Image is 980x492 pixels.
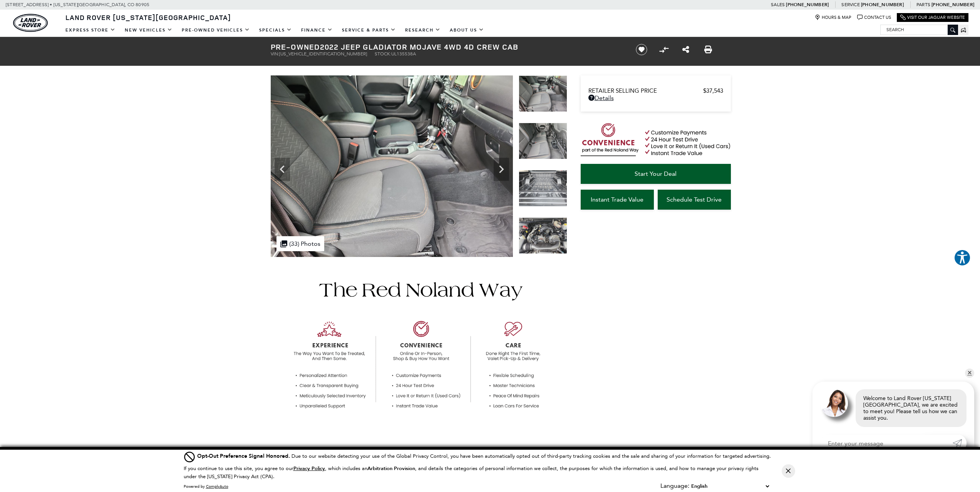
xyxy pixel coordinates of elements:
[953,435,967,452] a: Submit
[588,87,723,94] a: Retailer Selling Price $37,543
[954,249,971,266] button: Explore your accessibility options
[881,25,958,34] input: Search
[519,170,567,207] img: Used 2022 Granite Crystal Metallic Clearcoat Jeep Mojave image 29
[861,2,904,8] a: [PHONE_NUMBER]
[120,23,177,37] a: New Vehicles
[13,14,48,32] img: Land Rover
[177,23,255,37] a: Pre-Owned Vehicles
[704,45,712,54] a: Print this Pre-Owned 2022 Jeep Gladiator Mojave 4WD 4D Crew Cab
[494,158,509,181] div: Next
[591,196,643,203] span: Instant Trade Value
[6,2,149,7] a: [STREET_ADDRESS] • [US_STATE][GEOGRAPHIC_DATA], CO 80905
[279,51,367,57] span: [US_VEHICLE_IDENTIFICATION_NUMBER]
[658,190,731,210] a: Schedule Test Drive
[635,170,677,177] span: Start Your Deal
[184,484,228,489] div: Powered by
[857,15,891,20] a: Contact Us
[581,164,731,184] a: Start Your Deal
[391,51,416,57] span: UL135538A
[954,249,971,268] aside: Accessibility Help Desk
[916,2,930,7] span: Parts
[297,23,337,37] a: Finance
[367,465,415,472] strong: Arbitration Provision
[337,23,400,37] a: Service & Parts
[703,87,723,94] span: $37,543
[13,14,48,32] a: land-rover
[255,23,297,37] a: Specials
[519,123,567,159] img: Used 2022 Granite Crystal Metallic Clearcoat Jeep Mojave image 28
[820,389,848,417] img: Agent profile photo
[841,2,859,7] span: Service
[445,23,489,37] a: About Us
[184,465,759,479] p: If you continue to use this site, you agree to our , which includes an , and details the categori...
[658,44,670,55] button: Compare Vehicle
[276,236,324,251] div: (33) Photos
[61,23,120,37] a: EXPRESS STORE
[815,15,851,20] a: Hours & Map
[660,483,689,489] div: Language:
[271,51,279,57] span: VIN:
[581,190,654,210] a: Instant Trade Value
[61,13,236,22] a: Land Rover [US_STATE][GEOGRAPHIC_DATA]
[293,465,325,472] u: Privacy Policy
[900,15,965,20] a: Visit Our Jaguar Website
[633,43,650,56] button: Save vehicle
[931,2,974,8] a: [PHONE_NUMBER]
[771,2,785,7] span: Sales
[61,23,489,37] nav: Main Navigation
[197,452,291,460] span: Opt-Out Preference Signal Honored .
[275,158,290,181] div: Previous
[197,452,771,460] div: Due to our website detecting your use of the Global Privacy Control, you have been automatically ...
[856,389,967,427] div: Welcome to Land Rover [US_STATE][GEOGRAPHIC_DATA], we are excited to meet you! Please tell us how...
[782,464,795,478] button: Close Button
[375,51,391,57] span: Stock:
[271,75,513,257] img: Used 2022 Granite Crystal Metallic Clearcoat Jeep Mojave image 27
[519,75,567,112] img: Used 2022 Granite Crystal Metallic Clearcoat Jeep Mojave image 27
[271,43,623,51] h1: 2022 Jeep Gladiator Mojave 4WD 4D Crew Cab
[588,87,703,94] span: Retailer Selling Price
[588,94,723,102] a: Details
[689,482,771,490] select: Language Select
[65,13,231,22] span: Land Rover [US_STATE][GEOGRAPHIC_DATA]
[667,196,722,203] span: Schedule Test Drive
[206,484,228,489] a: ComplyAuto
[682,45,689,54] a: Share this Pre-Owned 2022 Jeep Gladiator Mojave 4WD 4D Crew Cab
[519,217,567,254] img: Used 2022 Granite Crystal Metallic Clearcoat Jeep Mojave image 30
[400,23,445,37] a: Research
[271,42,320,52] strong: Pre-Owned
[820,435,953,452] input: Enter your message
[786,2,829,8] a: [PHONE_NUMBER]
